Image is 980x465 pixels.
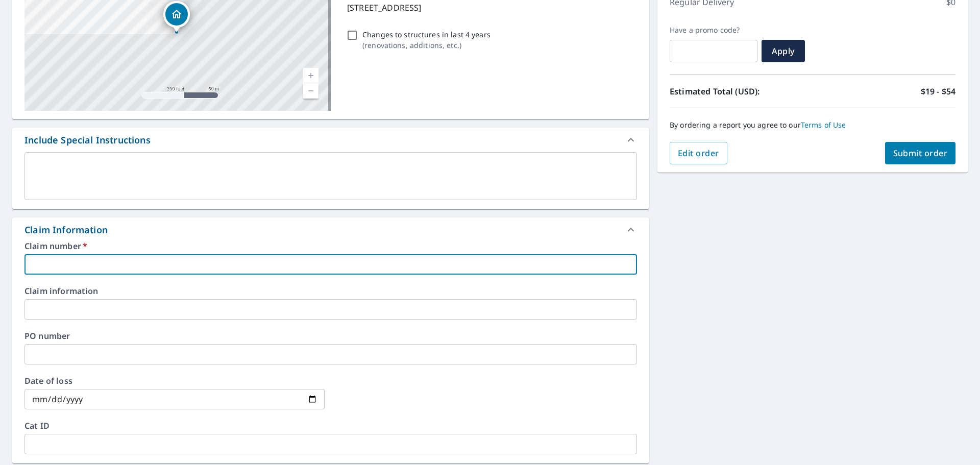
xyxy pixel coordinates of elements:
a: Current Level 17, Zoom Out [303,83,318,99]
label: Cat ID [24,422,637,430]
div: Include Special Instructions [24,133,151,147]
div: Dropped pin, building 1, Residential property, 5 Hendon Dr NW Calgary, AB T2K 1Y6 [163,1,190,33]
span: Edit order [678,148,719,159]
label: Have a promo code? [670,26,757,35]
p: $19 - $54 [921,85,955,97]
label: Claim information [24,287,637,295]
span: Apply [770,45,797,57]
button: Edit order [670,142,727,164]
div: Claim Information [12,217,649,242]
label: Claim number [24,242,637,250]
button: Apply [762,40,805,62]
div: Include Special Instructions [12,128,649,152]
p: ( renovations, additions, etc. ) [362,40,491,51]
a: Terms of Use [801,120,846,130]
p: [STREET_ADDRESS] [347,2,633,14]
p: Estimated Total (USD): [670,85,813,97]
span: Submit order [893,148,948,159]
p: Changes to structures in last 4 years [362,29,491,40]
label: Date of loss [24,377,325,385]
a: Current Level 17, Zoom In [303,68,318,83]
label: PO number [24,332,637,340]
button: Submit order [885,142,956,164]
p: By ordering a report you agree to our [670,120,955,130]
div: Claim Information [24,223,108,237]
